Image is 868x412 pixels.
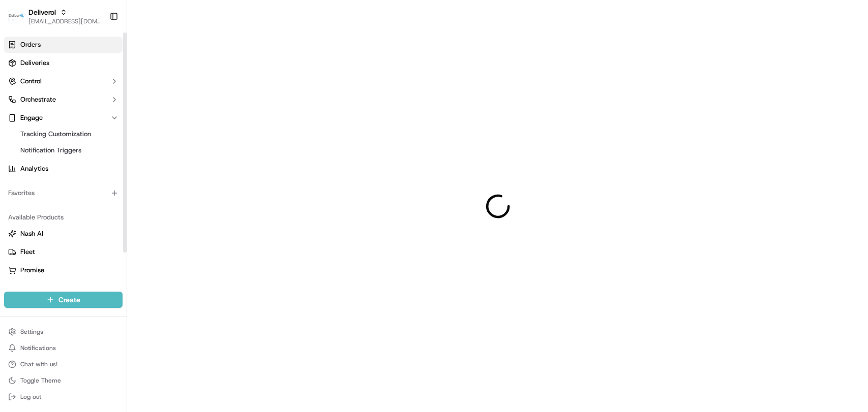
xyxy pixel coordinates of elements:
img: Deliverol [8,9,24,23]
a: Tracking Customization [16,127,110,141]
span: Engage [20,113,43,122]
img: 1736555255976-a54dd68f-1ca7-489b-9aae-adbdc363a1c4 [20,158,28,166]
div: Favorites [4,185,123,201]
a: Nash AI [8,229,118,238]
a: Promise [8,266,118,275]
span: Nash AI [20,229,43,238]
div: Available Products [4,209,123,226]
a: Powered byPylon [72,251,123,260]
span: Notifications [20,344,56,352]
img: Jeff Sasse [10,175,26,192]
div: Past conversations [10,132,68,140]
button: Create [4,292,123,308]
a: 💻API Documentation [82,223,167,241]
div: 💻 [86,228,94,236]
div: We're available if you need us! [46,107,140,115]
span: Chat with us! [20,360,57,368]
button: Toggle Theme [4,373,123,388]
span: Create [58,295,80,305]
button: Start new chat [173,100,185,112]
div: 📗 [10,228,18,236]
button: Engage [4,110,123,126]
button: Deliverol [28,7,56,17]
img: Charles Folsom [10,148,26,164]
span: [PERSON_NAME] [32,185,82,193]
a: Fleet [8,247,118,257]
span: Promise [20,266,44,275]
p: Welcome 👋 [10,41,185,57]
button: Promise [4,262,123,278]
button: Orchestrate [4,91,123,108]
span: [DATE] [90,157,111,166]
span: • [84,157,88,166]
span: Knowledge Base [20,227,78,237]
button: [EMAIL_ADDRESS][DOMAIN_NAME] [28,17,101,25]
span: Control [20,77,42,86]
button: Settings [4,325,123,339]
div: Start new chat [46,97,167,107]
img: 1736555255976-a54dd68f-1ca7-489b-9aae-adbdc363a1c4 [20,185,28,194]
button: DeliverolDeliverol[EMAIL_ADDRESS][DOMAIN_NAME] [4,4,105,28]
button: Log out [4,390,123,404]
a: Orders [4,37,123,53]
button: Chat with us! [4,357,123,371]
span: Notification Triggers [20,146,81,155]
span: Fleet [20,247,35,257]
button: Control [4,73,123,89]
span: Orchestrate [20,95,56,104]
button: See all [158,130,185,142]
a: Notification Triggers [16,143,110,157]
a: 📗Knowledge Base [6,223,82,241]
span: Log out [20,393,41,401]
span: Toggle Theme [20,376,61,385]
span: Pylon [101,252,123,260]
input: Got a question? Start typing here... [26,66,183,76]
span: Analytics [20,164,48,173]
span: Deliveries [20,58,49,68]
img: 9188753566659_6852d8bf1fb38e338040_72.png [21,97,40,115]
span: [DATE] [90,185,111,193]
span: • [84,185,88,193]
span: Settings [20,328,43,336]
img: Nash [10,10,31,30]
button: Nash AI [4,226,123,242]
span: API Documentation [96,227,163,237]
button: Fleet [4,244,123,260]
span: Orders [20,40,41,49]
span: [PERSON_NAME] [32,157,82,166]
button: Notifications [4,341,123,355]
img: 1736555255976-a54dd68f-1ca7-489b-9aae-adbdc363a1c4 [10,97,28,115]
a: Analytics [4,161,123,177]
a: Deliveries [4,55,123,71]
span: Tracking Customization [20,130,91,139]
